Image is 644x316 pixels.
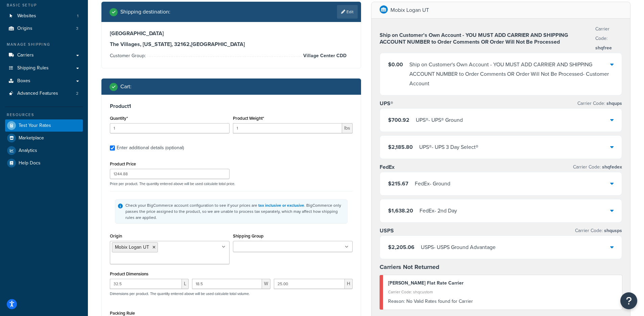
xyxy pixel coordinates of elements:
[258,202,304,208] a: tax inclusive or exclusive
[110,52,147,59] span: Customer Group:
[17,65,49,71] span: Shipping Rules
[388,298,405,305] span: Reason:
[125,202,344,221] div: Check your BigCommerce account configuration to see if your prices are . BigCommerce only passes ...
[5,22,83,35] a: Origins3
[233,233,264,239] label: Shipping Group
[390,5,429,15] p: Mobix Logan UT
[120,84,132,90] h2: Cart :
[115,244,149,251] span: Mobix Logan UT
[380,263,439,271] strong: Carriers Not Returned
[76,26,78,31] span: 3
[388,61,403,68] span: $0.00
[110,233,122,239] label: Origin
[5,22,83,35] li: Origins
[233,116,264,121] label: Product Weight*
[17,91,58,96] span: Advanced Features
[5,119,83,132] a: Test Your Rates
[110,41,353,48] h3: The Villages, [US_STATE], 32162 , [GEOGRAPHIC_DATA]
[19,123,51,129] span: Test Your Rates
[233,123,342,133] input: 0.00
[110,161,136,166] label: Product Price
[388,243,414,251] span: $2,205.06
[5,112,83,118] div: Resources
[108,181,354,186] p: Price per product. The quantity entered above will be used calculate total price.
[337,5,358,19] a: Edit
[573,162,622,172] p: Carrier Code:
[17,78,30,84] span: Boxes
[302,52,347,60] span: Village Center CDD
[17,52,34,58] span: Carriers
[262,279,270,289] span: W
[620,292,637,309] button: Open Resource Center
[5,10,83,22] a: Websites1
[388,278,617,288] div: [PERSON_NAME] Flat Rate Carrier
[77,13,78,19] span: 1
[5,144,83,157] a: Analytics
[110,103,353,110] h3: Product 1
[380,164,395,171] h3: FedEx
[19,160,41,166] span: Help Docs
[19,135,44,141] span: Marketplace
[409,60,611,88] div: Ship on Customer's Own Account - YOU MUST ADD CARRIER AND SHIPPING ACCOUNT NUMBER to Order Commen...
[110,116,128,121] label: Quantity*
[76,91,78,96] span: 2
[5,49,83,62] a: Carriers
[388,207,413,215] span: $1,638.20
[17,13,36,19] span: Websites
[388,116,409,124] span: $700.92
[182,279,189,289] span: L
[5,87,83,100] li: Advanced Features
[577,99,622,108] p: Carrier Code:
[110,271,148,276] label: Product Dimensions
[5,2,83,8] div: Basic Setup
[19,148,37,154] span: Analytics
[120,9,170,15] h2: Shipping destination :
[420,206,457,216] div: FedEx - 2nd Day
[415,179,450,188] div: FedEx - Ground
[595,24,622,53] p: Carrier Code:
[17,26,32,31] span: Origins
[380,32,596,45] h3: Ship on Customer's Own Account - YOU MUST ADD CARRIER AND SHIPPING ACCOUNT NUMBER to Order Commen...
[117,143,184,153] div: Enter additional details (optional)
[110,311,135,316] label: Packing Rule
[110,145,115,151] input: Enter additional details (optional)
[388,297,617,306] div: No Valid Rates found for Carrier
[605,100,622,107] span: shqups
[419,142,478,152] div: UPS® - UPS 3 Day Select®
[110,123,230,133] input: 0
[601,163,622,171] span: shqfedex
[5,87,83,100] a: Advanced Features2
[345,279,353,289] span: H
[595,44,612,51] span: shqfree
[388,180,408,187] span: $215.67
[388,287,617,297] div: Carrier Code: shqcustom
[380,100,393,107] h3: UPS®
[5,132,83,144] a: Marketplace
[5,42,83,47] div: Manage Shipping
[108,291,250,296] p: Dimensions per product. The quantity entered above will be used calculate total volume.
[380,227,394,234] h3: USPS
[421,243,496,252] div: USPS - USPS Ground Advantage
[575,226,622,235] p: Carrier Code:
[416,115,463,125] div: UPS® - UPS® Ground
[603,227,622,234] span: shqusps
[388,143,413,151] span: $2,185.80
[5,157,83,169] a: Help Docs
[110,30,353,37] h3: [GEOGRAPHIC_DATA]
[342,123,353,133] span: lbs
[5,62,83,74] a: Shipping Rules
[5,75,83,87] a: Boxes
[5,10,83,22] li: Websites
